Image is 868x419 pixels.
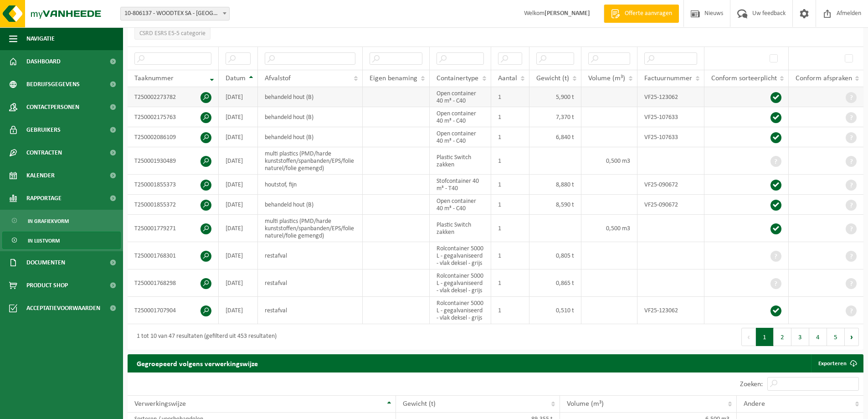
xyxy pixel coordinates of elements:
td: T250001768298 [128,269,219,297]
span: Gewicht (t) [403,400,436,408]
button: 4 [809,328,827,346]
td: 6,840 t [529,127,581,147]
span: Conform sorteerplicht [711,75,777,82]
span: Datum [226,75,246,82]
span: Navigatie [26,27,55,50]
span: CSRD ESRS E5-5 categorie [139,30,205,37]
td: 0,865 t [529,269,581,297]
button: 5 [827,328,845,346]
td: Open container 40 m³ - C40 [430,107,491,127]
span: Product Shop [26,274,68,297]
td: 5,900 t [529,87,581,107]
td: Rolcontainer 5000 L - gegalvaniseerd - vlak deksel - grijs [430,269,491,297]
span: Kalender [26,164,55,187]
span: Gebruikers [26,119,61,141]
td: [DATE] [219,107,258,127]
span: Andere [744,400,765,408]
span: In grafiekvorm [28,212,69,230]
td: 1 [491,147,529,175]
td: T250002273782 [128,87,219,107]
td: [DATE] [219,269,258,297]
button: 1 [756,328,774,346]
td: 0,510 t [529,297,581,324]
td: 1 [491,127,529,147]
td: 0,805 t [529,242,581,269]
span: Rapportage [26,187,62,210]
td: T250002175763 [128,107,219,127]
button: CSRD ESRS E5-5 categorieCSRD ESRS E5-5 categorie: Activate to sort [134,26,211,40]
td: VF25-123062 [637,87,704,107]
button: Previous [741,328,756,346]
td: 1 [491,87,529,107]
span: Containertype [437,75,478,82]
span: Taaknummer [134,75,174,82]
td: [DATE] [219,297,258,324]
td: [DATE] [219,147,258,175]
a: In grafiekvorm [2,212,121,229]
span: Eigen benaming [370,75,417,82]
td: T250001707904 [128,297,219,324]
td: [DATE] [219,175,258,195]
td: T250001855372 [128,195,219,215]
td: Open container 40 m³ - C40 [430,87,491,107]
td: VF25-090672 [637,195,704,215]
td: 0,500 m3 [581,215,637,242]
strong: [PERSON_NAME] [544,10,590,17]
td: [DATE] [219,195,258,215]
div: 1 tot 10 van 47 resultaten (gefilterd uit 453 resultaten) [132,329,277,345]
td: [DATE] [219,215,258,242]
span: Offerte aanvragen [622,9,674,18]
td: Open container 40 m³ - C40 [430,127,491,147]
td: VF25-123062 [637,297,704,324]
span: Conform afspraken [796,75,852,82]
h2: Gegroepeerd volgens verwerkingswijze [128,354,267,372]
span: Contracten [26,141,62,164]
td: multi plastics (PMD/harde kunststoffen/spanbanden/EPS/folie naturel/folie gemengd) [258,215,363,242]
button: 2 [774,328,791,346]
td: T250002086109 [128,127,219,147]
td: 1 [491,195,529,215]
span: Contactpersonen [26,96,79,119]
td: 7,370 t [529,107,581,127]
td: houtstof, fijn [258,175,363,195]
a: Exporteren [811,354,863,372]
span: Volume (m³) [567,400,604,408]
td: Rolcontainer 5000 L - gegalvaniseerd - vlak deksel - grijs [430,297,491,324]
td: 1 [491,242,529,269]
span: Gewicht (t) [536,75,569,82]
td: 1 [491,215,529,242]
td: Plastic Switch zakken [430,215,491,242]
span: 10-806137 - WOODTEX SA - WILRIJK [121,7,229,20]
td: restafval [258,242,363,269]
td: 8,590 t [529,195,581,215]
td: VF25-090672 [637,175,704,195]
span: Volume (m³) [588,75,625,82]
td: Plastic Switch zakken [430,147,491,175]
span: Bedrijfsgegevens [26,73,80,96]
td: VF25-107633 [637,127,704,147]
td: behandeld hout (B) [258,107,363,127]
span: Documenten [26,251,65,274]
span: Acceptatievoorwaarden [26,297,100,320]
td: multi plastics (PMD/harde kunststoffen/spanbanden/EPS/folie naturel/folie gemengd) [258,147,363,175]
td: 0,500 m3 [581,147,637,175]
td: 1 [491,269,529,297]
button: Next [845,328,859,346]
td: T250001768301 [128,242,219,269]
td: 1 [491,175,529,195]
button: 3 [791,328,809,346]
td: Stofcontainer 40 m³ - T40 [430,175,491,195]
td: Open container 40 m³ - C40 [430,195,491,215]
label: Zoeken: [740,381,763,388]
td: [DATE] [219,87,258,107]
td: Rolcontainer 5000 L - gegalvaniseerd - vlak deksel - grijs [430,242,491,269]
td: 8,880 t [529,175,581,195]
td: VF25-107633 [637,107,704,127]
td: T250001779271 [128,215,219,242]
span: Verwerkingswijze [134,400,186,408]
td: 1 [491,107,529,127]
a: Offerte aanvragen [604,5,679,23]
span: In lijstvorm [28,232,60,249]
span: Dashboard [26,50,61,73]
td: T250001930489 [128,147,219,175]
